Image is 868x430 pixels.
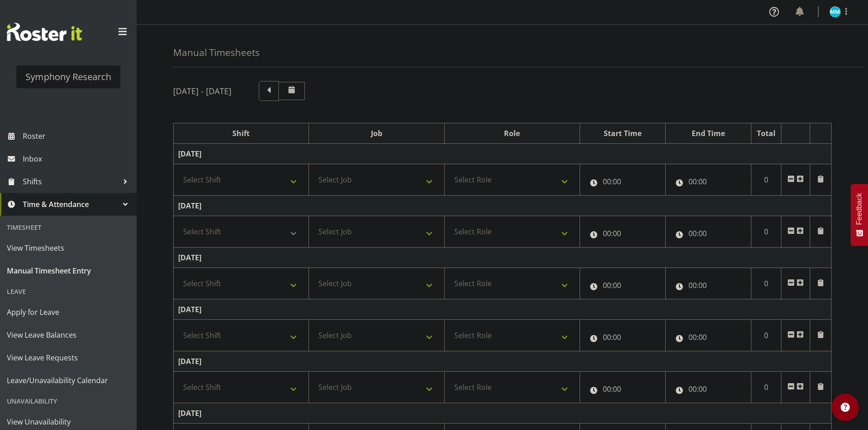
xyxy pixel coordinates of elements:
[174,299,832,320] td: [DATE]
[670,172,746,191] input: Click to select...
[2,282,134,301] div: Leave
[585,224,661,243] input: Click to select...
[7,415,130,429] span: View Unavailability
[174,403,832,424] td: [DATE]
[26,70,111,84] div: Symphony Research
[174,144,832,164] td: [DATE]
[178,128,304,139] div: Shift
[23,197,118,211] span: Time & Attendance
[585,276,661,294] input: Click to select...
[23,152,132,166] span: Inbox
[751,268,781,299] td: 0
[585,328,661,346] input: Click to select...
[2,237,134,259] a: View Timesheets
[2,369,134,392] a: Leave/Unavailability Calendar
[670,380,746,398] input: Click to select...
[173,86,231,96] h5: [DATE] - [DATE]
[174,351,832,372] td: [DATE]
[2,301,134,324] a: Apply for Leave
[313,128,439,139] div: Job
[174,196,832,216] td: [DATE]
[7,305,130,319] span: Apply for Leave
[585,128,661,139] div: Start Time
[7,374,130,387] span: Leave/Unavailability Calendar
[7,351,130,364] span: View Leave Requests
[751,216,781,248] td: 0
[585,380,661,398] input: Click to select...
[174,248,832,268] td: [DATE]
[173,47,260,58] h4: Manual Timesheets
[7,328,130,342] span: View Leave Balances
[756,128,777,139] div: Total
[2,259,134,282] a: Manual Timesheet Entry
[670,276,746,294] input: Click to select...
[7,264,130,278] span: Manual Timesheet Entry
[585,172,661,191] input: Click to select...
[751,320,781,351] td: 0
[2,392,134,410] div: Unavailability
[2,346,134,369] a: View Leave Requests
[7,23,82,41] img: Rosterit website logo
[670,328,746,346] input: Click to select...
[841,403,850,412] img: help-xxl-2.png
[751,164,781,196] td: 0
[830,6,841,17] img: murphy-mulholland11450.jpg
[23,175,118,188] span: Shifts
[449,128,575,139] div: Role
[23,129,132,143] span: Roster
[7,241,130,255] span: View Timesheets
[751,372,781,403] td: 0
[670,224,746,243] input: Click to select...
[670,128,746,139] div: End Time
[851,184,868,246] button: Feedback - Show survey
[2,324,134,346] a: View Leave Balances
[2,218,134,237] div: Timesheet
[855,193,863,225] span: Feedback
